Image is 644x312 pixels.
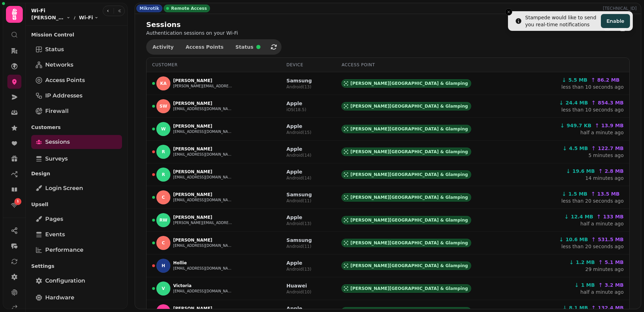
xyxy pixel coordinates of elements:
[173,123,233,129] p: [PERSON_NAME]
[568,190,587,197] span: 1.5
[561,84,624,90] a: less than 10 seconds ago
[565,99,588,106] span: 24.4
[173,192,233,197] p: [PERSON_NAME]
[31,28,122,41] p: Mission Control
[350,286,468,291] span: [PERSON_NAME][GEOGRAPHIC_DATA] & Glamping
[585,266,624,272] a: 29 minutes ago
[569,304,588,311] span: 8.1
[45,45,64,54] span: Status
[609,77,619,83] span: MB
[31,73,122,87] a: Access Points
[578,100,588,106] span: MB
[162,172,165,177] span: R
[605,168,624,175] span: 2.8
[173,146,233,152] p: [PERSON_NAME]
[598,99,624,106] span: 854.3
[286,214,311,221] p: Apple
[350,172,468,177] span: [PERSON_NAME][GEOGRAPHIC_DATA] & Glamping
[605,282,624,289] span: 3.2
[31,243,122,257] a: Performance
[286,282,311,289] p: Huawei
[31,152,122,166] a: Surveys
[173,152,233,157] button: [EMAIL_ADDRESS][DOMAIN_NAME]
[561,244,624,249] a: less than 20 seconds ago
[577,191,587,197] span: MB
[578,305,588,311] span: MB
[286,175,311,181] p: Android ( 14 )
[45,107,69,115] span: Firewall
[45,76,85,84] span: Access Points
[45,230,65,239] span: Events
[45,293,74,302] span: Hardware
[7,198,21,212] a: 1
[173,260,233,266] p: Hollie
[173,237,233,243] p: [PERSON_NAME]
[31,212,122,226] a: Pages
[31,42,122,56] a: Status
[578,237,588,242] span: MB
[171,6,207,11] span: Remote Access
[598,236,624,243] span: 531.5
[577,77,587,83] span: MB
[614,305,624,311] span: MB
[162,240,165,245] span: C
[341,62,517,68] div: Access Point
[597,190,620,197] span: 13.5
[569,145,588,152] span: 4.5
[581,282,595,289] span: 1
[173,129,233,135] button: [EMAIL_ADDRESS][DOMAIN_NAME]
[614,237,624,242] span: MB
[614,100,624,106] span: MB
[45,215,63,223] span: Pages
[45,184,83,192] span: Login screen
[614,145,624,151] span: MB
[31,291,122,305] a: Hardware
[286,244,312,249] p: Android ( 11 )
[31,14,70,21] button: [PERSON_NAME][GEOGRAPHIC_DATA] & Glamping
[152,45,174,49] span: Activity
[31,14,99,21] nav: breadcrumb
[286,305,311,312] p: Apple
[286,84,312,90] p: Android ( 13 )
[31,228,122,242] a: Events
[350,240,468,246] span: [PERSON_NAME][GEOGRAPHIC_DATA] & Glamping
[31,198,122,211] p: Upsell
[31,7,99,14] h2: Wi-Fi
[31,104,122,118] a: Firewall
[286,237,312,244] p: Samsung
[350,217,468,223] span: [PERSON_NAME][GEOGRAPHIC_DATA] & Glamping
[173,215,233,220] p: [PERSON_NAME]
[582,123,591,128] span: KB
[173,175,233,180] button: [EMAIL_ADDRESS][DOMAIN_NAME]
[571,213,593,220] span: 12.4
[286,198,312,204] p: Android ( 11 )
[236,45,253,49] span: Status
[173,306,233,311] p: [PERSON_NAME]
[31,274,122,288] a: Configuration
[614,259,624,265] span: MB
[173,78,233,83] p: [PERSON_NAME]
[584,259,595,265] span: MB
[173,289,233,294] button: [EMAIL_ADDRESS][DOMAIN_NAME]
[230,40,266,54] button: Status
[598,304,624,311] span: 132.4
[173,220,233,226] button: [PERSON_NAME][EMAIL_ADDRESS][DOMAIN_NAME]
[31,14,65,21] span: [PERSON_NAME][GEOGRAPHIC_DATA] & Glamping
[576,259,595,266] span: 1.2
[601,14,630,28] button: Enable
[31,181,122,195] a: Login screen
[152,62,275,68] div: Customer
[580,130,624,135] a: half a minute ago
[286,289,311,295] p: Android ( 10 )
[31,167,122,180] p: Design
[583,214,593,219] span: MB
[286,62,330,68] div: Device
[160,218,167,223] span: RW
[286,152,311,158] p: Android ( 14 )
[45,91,82,100] span: IP Addresses
[585,175,624,181] a: 14 minutes ago
[162,195,165,200] span: C
[286,168,311,175] p: Apple
[350,149,468,155] span: [PERSON_NAME][GEOGRAPHIC_DATA] & Glamping
[17,199,19,204] span: 1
